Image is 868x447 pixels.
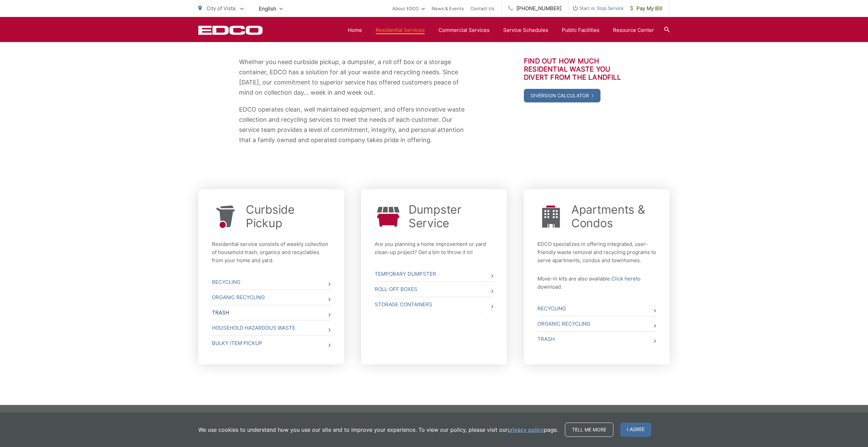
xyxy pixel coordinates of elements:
a: Bulky Item Pickup [212,336,331,351]
p: Whether you need curbside pickup, a dumpster, a roll off box or a storage container, EDCO has a s... [239,57,466,98]
a: News & Events [432,4,464,13]
a: Tell me more [565,423,613,437]
a: Dumpster Service [409,203,493,230]
a: Trash [537,332,656,347]
p: We use cookies to understand how you use our site and to improve your experience. To view our pol... [198,426,558,434]
a: Commercial Services [438,26,490,34]
a: privacy policy [508,426,544,434]
span: City of Vista [206,5,235,12]
a: Contact Us [471,4,494,13]
p: Are you planning a home improvement or yard clean-up project? Get a bin to throw it in! [375,240,493,256]
a: Resource Center [613,26,654,34]
a: About EDCO [392,4,425,13]
a: Recycling [537,301,656,316]
span: I agree [620,423,651,437]
span: English [254,3,288,15]
p: Residential service consists of weekly collection of household trash, organics and recyclables fr... [212,240,331,265]
a: Temporary Dumpster [375,267,493,281]
a: Home [348,26,362,34]
a: Recycling [212,275,331,290]
a: Roll-Off Boxes [375,282,493,297]
a: Organic Recycling [537,316,656,331]
p: EDCO operates clean, well maintained equipment, and offers innovative waste collection and recycl... [239,104,466,145]
a: Service Schedules [503,26,548,34]
a: Household Hazardous Waste [212,320,331,335]
a: Trash [212,305,331,320]
p: Move-in kits are also available. to download. [537,275,656,291]
a: Public Facilities [562,26,599,34]
h3: Find out how much residential waste you divert from the landfill [524,57,629,81]
a: Storage Containers [375,297,493,312]
a: Apartments & Condos [571,203,656,230]
span: Pay My Bill [630,4,663,13]
a: Curbside Pickup [246,203,331,230]
a: Diversion Calculator [524,89,600,102]
p: EDCO specializes in offering integrated, user-friendly waste removal and recycling programs to se... [537,240,656,265]
a: EDCD logo. Return to the homepage. [198,25,263,35]
a: Click here [611,275,636,283]
a: Residential Services [376,26,425,34]
a: Organic Recycling [212,290,331,305]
